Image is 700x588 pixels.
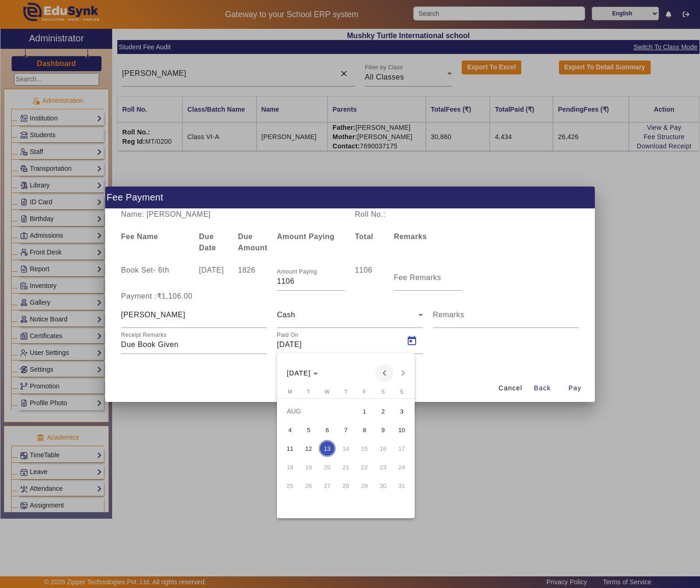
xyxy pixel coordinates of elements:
button: 12 August 2025 [299,439,318,458]
span: 19 [300,459,317,475]
span: 12 [300,440,317,457]
button: 13 August 2025 [318,439,337,458]
button: 31 August 2025 [392,476,411,495]
span: 21 [337,459,354,475]
span: 16 [375,440,391,457]
span: [DATE] [287,369,311,377]
button: 4 August 2025 [281,421,299,439]
button: 19 August 2025 [299,458,318,476]
button: 1 August 2025 [355,402,374,421]
span: 30 [375,477,391,494]
span: 10 [393,421,410,438]
button: 30 August 2025 [374,476,392,495]
button: 18 August 2025 [281,458,299,476]
span: 31 [393,477,410,494]
button: 8 August 2025 [355,421,374,439]
span: T [344,389,348,394]
button: 9 August 2025 [374,421,392,439]
button: 10 August 2025 [392,421,411,439]
span: 17 [393,440,410,457]
td: AUG [281,402,355,421]
span: F [363,389,366,394]
span: W [325,389,330,394]
button: 25 August 2025 [281,476,299,495]
span: 3 [393,403,410,420]
span: 14 [337,440,354,457]
span: M [288,389,292,394]
button: 5 August 2025 [299,421,318,439]
button: 2 August 2025 [374,402,392,421]
span: S [381,389,384,394]
span: 4 [282,421,298,438]
span: 18 [282,459,298,475]
button: 22 August 2025 [355,458,374,476]
span: 6 [319,421,336,438]
span: 2 [375,403,391,420]
span: 13 [319,440,336,457]
span: 20 [319,459,336,475]
span: 9 [375,421,391,438]
button: 14 August 2025 [337,439,355,458]
span: S [400,389,403,394]
button: 21 August 2025 [337,458,355,476]
span: 11 [282,440,298,457]
button: 24 August 2025 [392,458,411,476]
span: 27 [319,477,336,494]
button: 11 August 2025 [281,439,299,458]
button: 26 August 2025 [299,476,318,495]
span: 15 [356,440,373,457]
button: 27 August 2025 [318,476,337,495]
span: T [307,389,310,394]
span: 23 [375,459,391,475]
button: 28 August 2025 [337,476,355,495]
span: 8 [356,421,373,438]
button: 20 August 2025 [318,458,337,476]
span: 1 [356,403,373,420]
button: 6 August 2025 [318,421,337,439]
span: 24 [393,459,410,475]
span: 25 [282,477,298,494]
span: 28 [337,477,354,494]
button: 17 August 2025 [392,439,411,458]
button: 16 August 2025 [374,439,392,458]
span: 5 [300,421,317,438]
button: 7 August 2025 [337,421,355,439]
span: 29 [356,477,373,494]
span: 7 [337,421,354,438]
button: Previous month [375,364,394,382]
button: Choose month and year [283,365,322,381]
button: 23 August 2025 [374,458,392,476]
button: 3 August 2025 [392,402,411,421]
button: 15 August 2025 [355,439,374,458]
span: 22 [356,459,373,475]
button: 29 August 2025 [355,476,374,495]
span: 26 [300,477,317,494]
